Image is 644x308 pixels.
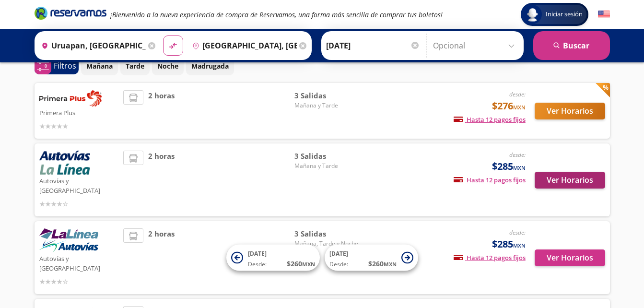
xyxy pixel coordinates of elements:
[513,242,526,249] small: MXN
[54,60,76,71] p: Filtros
[535,172,605,189] button: Ver Horarios
[509,151,526,159] em: desde:
[120,57,150,75] button: Tarde
[454,176,526,184] span: Hasta 12 pagos fijos
[37,34,146,58] input: Buscar Origen
[186,57,234,75] button: Madrugada
[368,259,397,269] span: $ 260
[302,261,315,268] small: MXN
[148,90,175,131] span: 2 horas
[81,57,118,75] button: Mañana
[126,61,144,71] p: Tarde
[148,228,175,287] span: 2 horas
[39,175,119,195] p: Autovías y [GEOGRAPHIC_DATA]
[35,58,79,74] button: 0Filtros
[492,237,526,251] span: $285
[542,10,586,19] span: Iniciar sesión
[226,245,320,271] button: [DATE]Desde:$260MXN
[325,245,418,271] button: [DATE]Desde:$260MXN
[188,34,297,58] input: Buscar Destino
[287,259,315,269] span: $ 260
[454,253,526,262] span: Hasta 12 pagos fijos
[39,151,90,175] img: Autovías y La Línea
[509,228,526,237] em: desde:
[294,151,362,162] span: 3 Salidas
[454,115,526,124] span: Hasta 12 pagos fijos
[35,6,106,20] i: Brand Logo
[294,101,362,110] span: Mañana y Tarde
[39,252,119,273] p: Autovías y [GEOGRAPHIC_DATA]
[110,10,443,19] em: ¡Bienvenido a la nueva experiencia de compra de Reservamos, una forma más sencilla de comprar tus...
[509,90,526,98] em: desde:
[39,90,102,107] img: Primera Plus
[294,162,362,170] span: Mañana y Tarde
[433,34,519,58] input: Opcional
[492,99,526,113] span: $276
[248,260,267,269] span: Desde:
[513,104,526,111] small: MXN
[326,34,420,58] input: Elegir Fecha
[294,90,362,101] span: 3 Salidas
[191,61,229,71] p: Madrugada
[513,164,526,171] small: MXN
[533,31,610,60] button: Buscar
[248,249,267,258] span: [DATE]
[294,239,362,248] span: Mañana, Tarde y Noche
[86,61,113,71] p: Mañana
[329,249,348,258] span: [DATE]
[148,151,175,209] span: 2 horas
[294,228,362,239] span: 3 Salidas
[157,61,178,71] p: Noche
[535,103,605,119] button: Ver Horarios
[35,6,106,23] a: Brand Logo
[492,159,526,174] span: $285
[384,261,397,268] small: MXN
[535,249,605,266] button: Ver Horarios
[39,107,119,118] p: Primera Plus
[39,228,98,252] img: Autovías y La Línea
[152,57,184,75] button: Noche
[329,260,348,269] span: Desde:
[598,9,610,21] button: English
